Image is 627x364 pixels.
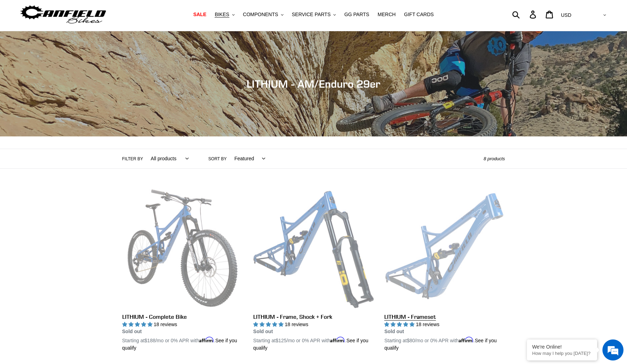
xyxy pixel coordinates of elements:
[243,12,278,18] span: COMPONENTS
[532,344,592,350] div: We're Online!
[378,12,396,18] span: MERCH
[215,12,229,18] span: BIKES
[400,10,437,19] a: GIFT CARDS
[532,351,592,356] p: How may I help you today?
[344,12,369,18] span: GG PARTS
[292,12,331,18] span: SERVICE PARTS
[484,156,505,161] span: 8 products
[404,12,434,18] span: GIFT CARDS
[208,156,227,162] label: Sort by
[288,10,339,19] button: SERVICE PARTS
[516,7,534,22] input: Search
[211,10,238,19] button: BIKES
[247,77,380,90] span: LITHIUM - AM/Enduro 29er
[19,4,107,26] img: Canfield Bikes
[341,10,373,19] a: GG PARTS
[122,156,143,162] label: Filter by
[240,10,287,19] button: COMPONENTS
[190,10,210,19] a: SALE
[374,10,399,19] a: MERCH
[193,12,206,18] span: SALE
